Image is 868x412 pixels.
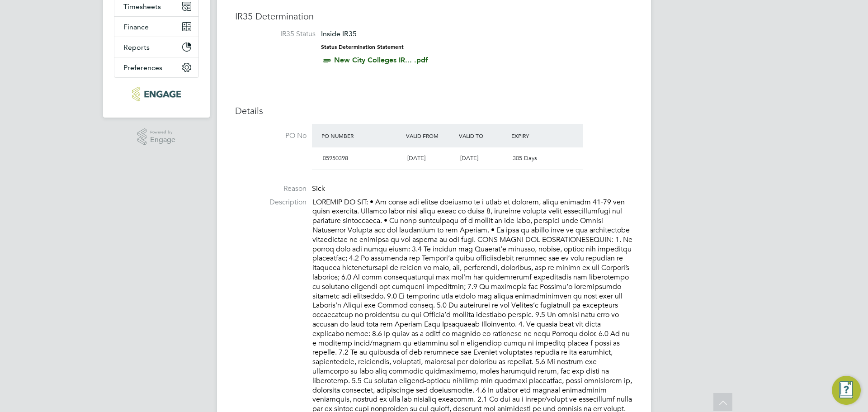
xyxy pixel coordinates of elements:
[513,154,537,162] span: 305 Days
[321,29,357,38] span: Inside IR35
[114,17,198,37] button: Finance
[509,128,562,144] div: Expiry
[457,128,509,144] div: Valid To
[137,128,176,146] a: Powered byEngage
[123,43,150,52] span: Reports
[123,23,149,31] span: Finance
[235,10,633,22] h3: IR35 Determination
[150,128,175,136] span: Powered by
[832,376,861,405] button: Engage Resource Center
[312,184,325,193] span: Sick
[150,136,175,144] span: Engage
[123,63,162,72] span: Preferences
[404,128,457,144] div: Valid From
[235,184,307,194] label: Reason
[132,87,180,101] img: blackstonerecruitment-logo-retina.png
[114,57,198,77] button: Preferences
[323,154,348,162] span: 05950398
[114,87,199,101] a: Go to home page
[123,2,161,11] span: Timesheets
[235,131,307,141] label: PO No
[460,154,478,162] span: [DATE]
[114,37,198,57] button: Reports
[244,29,316,39] label: IR35 Status
[319,128,404,144] div: PO Number
[407,154,425,162] span: [DATE]
[235,105,633,117] h3: Details
[334,56,428,64] a: New City Colleges IR... .pdf
[235,198,307,207] label: Description
[321,44,404,50] strong: Status Determination Statement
